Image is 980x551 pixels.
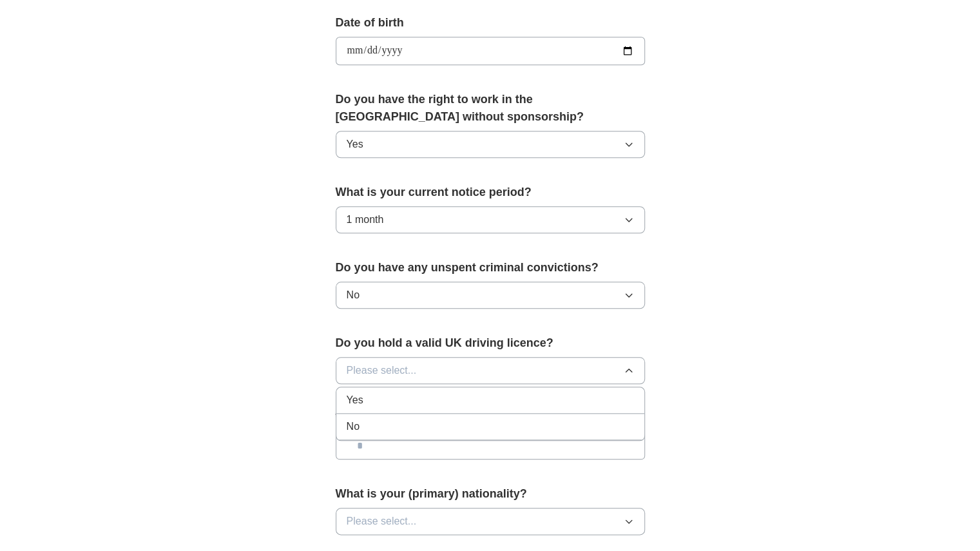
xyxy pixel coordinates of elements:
span: No [347,287,360,303]
button: No [336,282,645,309]
button: Yes [336,131,645,158]
label: Do you hold a valid UK driving licence? [336,334,645,352]
button: Please select... [336,357,645,384]
span: No [347,419,360,434]
label: Do you have the right to work in the [GEOGRAPHIC_DATA] without sponsorship? [336,91,645,126]
label: Date of birth [336,14,645,32]
span: 1 month [347,212,384,227]
span: Please select... [347,363,417,378]
label: What is your current notice period? [336,184,645,201]
label: Do you have any unspent criminal convictions? [336,259,645,276]
button: Please select... [336,508,645,535]
button: 1 month [336,206,645,233]
span: Yes [347,137,363,152]
label: What is your (primary) nationality? [336,485,645,503]
span: Please select... [347,514,417,529]
span: Yes [347,392,363,408]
